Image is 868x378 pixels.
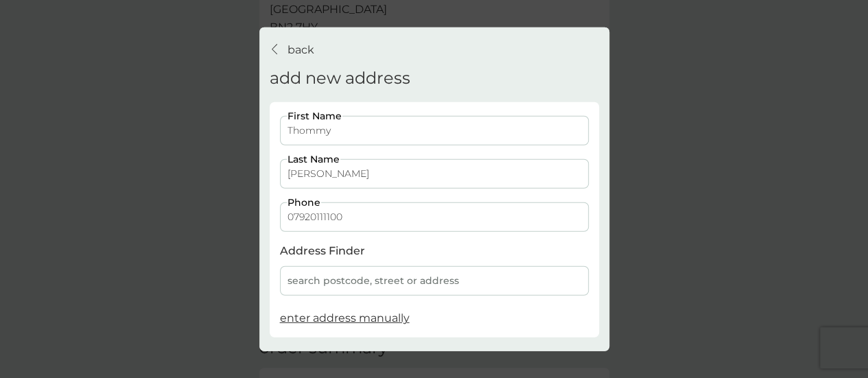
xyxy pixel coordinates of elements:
[280,309,410,327] button: enter address manually
[280,242,365,260] p: Address Finder
[270,69,410,88] h4: add new address
[288,40,314,58] p: back
[280,311,410,324] span: enter address manually
[280,266,589,296] div: search postcode, street or address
